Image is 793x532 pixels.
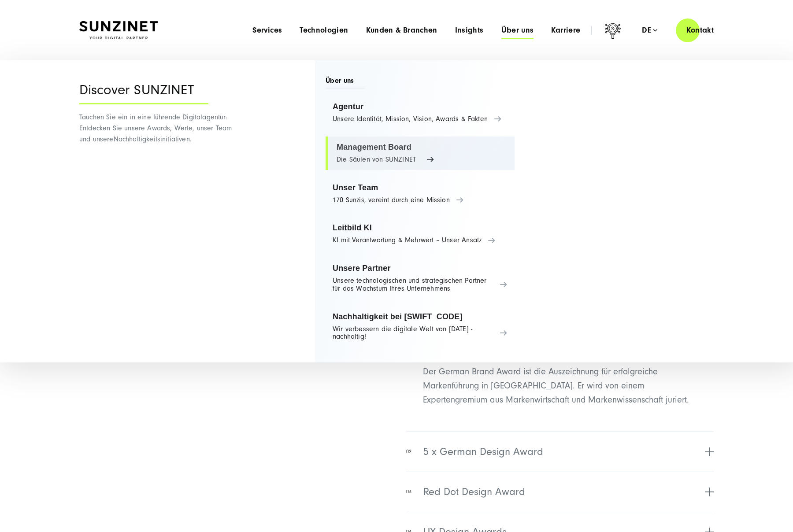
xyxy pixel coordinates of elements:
[326,137,515,170] a: Management Board Die Säulen von SUNZINET
[79,113,232,143] span: Tauchen Sie ein in eine führende Digitalagentur: Entdecken Sie unsere Awards, Werte, unser Team u...
[326,217,515,251] a: Leitbild KI KI mit Verantwortung & Mehrwert – Unser Ansatz
[326,76,365,89] span: Über uns
[501,26,534,35] a: Über uns
[551,26,580,35] a: Karriere
[423,484,525,500] span: Red Dot Design Award
[406,432,714,472] button: 025 x German Design Award
[79,21,158,40] img: SUNZINET Full Service Digital Agentur
[423,365,697,407] p: Der German Brand Award ist die Auszeichnung für erfolgreiche Markenführung in [GEOGRAPHIC_DATA]. ...
[79,82,208,104] div: Discover SUNZINET
[642,26,657,35] div: de
[326,177,515,211] a: Unser Team 170 Sunzis, vereint durch eine Mission
[326,258,515,299] a: Unsere Partner Unsere technologischen und strategischen Partner für das Wachstum Ihres Unternehmens
[326,96,515,129] a: Agentur Unsere Identität, Mission, Vision, Awards & Fakten
[406,448,411,456] span: 02
[326,306,515,347] a: Nachhaltigkeit bei [SWIFT_CODE] Wir verbessern die digitale Welt von [DATE] - nachhaltig!
[406,488,411,496] span: 03
[423,444,543,460] span: 5 x German Design Award
[406,472,714,512] button: 03Red Dot Design Award
[300,26,348,35] a: Technologien
[366,26,437,35] a: Kunden & Branchen
[455,26,484,35] a: Insights
[676,18,724,43] a: Kontakt
[79,60,245,362] div: Nachhaltigkeitsinitiativen.
[252,26,282,35] a: Services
